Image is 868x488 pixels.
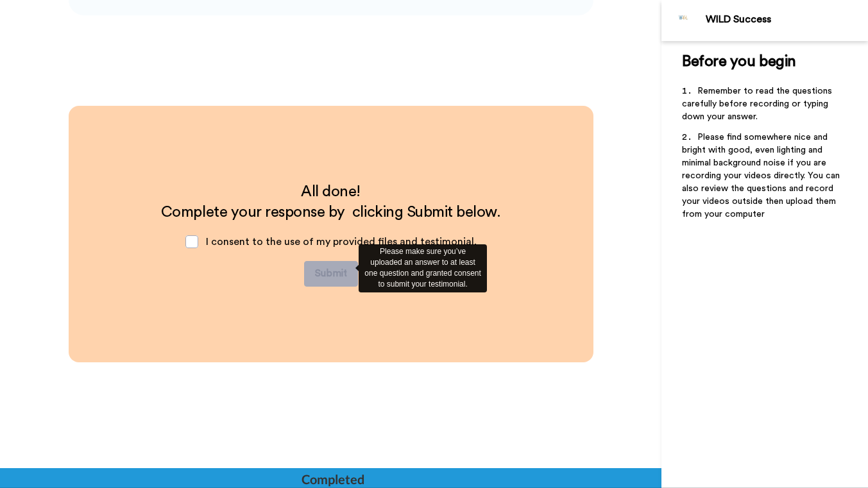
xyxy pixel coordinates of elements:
span: Before you begin [682,54,796,69]
button: Submit [304,261,358,287]
div: Please make sure you’ve uploaded an answer to at least one question and granted consent to submit... [359,244,487,292]
span: All done! [301,184,361,199]
span: I consent to the use of my provided files and testimonial. [206,237,477,247]
img: Profile Image [668,5,699,36]
div: WILD Success [706,13,867,26]
span: Remember to read the questions carefully before recording or typing down your answer. [682,87,835,121]
span: Please find somewhere nice and bright with good, even lighting and minimal background noise if yo... [682,133,842,219]
div: Completed [302,470,363,488]
span: Complete your response by clicking Submit below. [161,205,500,220]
